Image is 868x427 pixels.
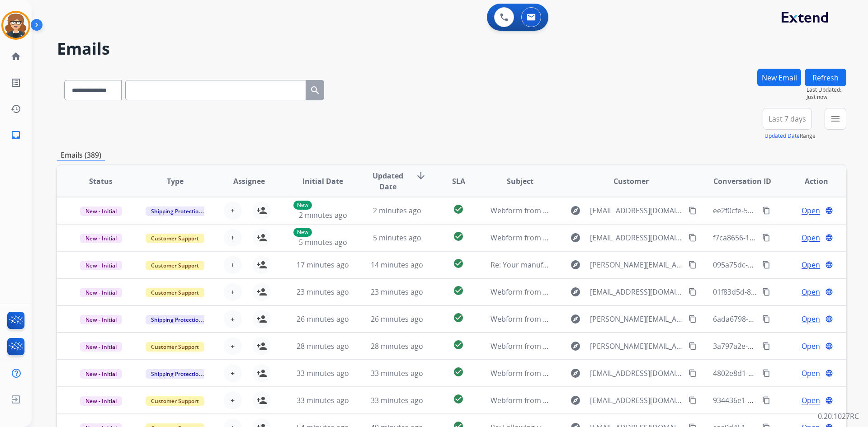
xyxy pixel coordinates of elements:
p: New [293,201,312,210]
mat-icon: language [825,369,833,377]
span: Open [802,395,820,406]
mat-icon: check_circle [453,204,464,215]
span: 6ada6798-60ae-4ea5-b61a-9f3792a8bd35 [713,314,852,324]
span: Customer Support [146,288,204,297]
mat-icon: content_copy [689,206,697,215]
mat-icon: check_circle [453,312,464,323]
mat-icon: search [310,85,321,96]
img: avatar [3,13,28,38]
span: 26 minutes ago [297,314,349,324]
span: [EMAIL_ADDRESS][DOMAIN_NAME] [590,232,683,243]
mat-icon: person_add [256,314,267,324]
span: [EMAIL_ADDRESS][DOMAIN_NAME] [590,205,683,216]
mat-icon: content_copy [689,342,697,350]
span: Open [802,205,820,216]
mat-icon: check_circle [453,366,464,377]
mat-icon: arrow_downward [415,170,426,181]
span: + [231,341,235,352]
mat-icon: content_copy [689,261,697,269]
span: Open [802,341,820,352]
button: New Email [757,69,801,86]
span: New - Initial [80,315,122,324]
span: New - Initial [80,342,122,352]
span: ee2f0cfe-5a74-4232-8aa1-bbb2df43b38d [713,206,849,216]
span: 14 minutes ago [371,260,423,270]
span: Customer Support [146,396,204,406]
mat-icon: check_circle [453,258,464,269]
span: New - Initial [80,369,122,379]
button: Refresh [805,69,846,86]
button: + [224,337,242,355]
mat-icon: check_circle [453,339,464,350]
span: Webform from [EMAIL_ADDRESS][DOMAIN_NAME] on [DATE] [491,287,695,297]
span: Shipping Protection [146,206,208,216]
mat-icon: check_circle [453,394,464,404]
mat-icon: content_copy [689,234,697,242]
span: 3a797a2e-ac65-468c-bbf2-d2aa6c47d8f9 [713,341,849,351]
mat-icon: check_circle [453,285,464,296]
mat-icon: language [825,234,833,242]
span: Customer Support [146,234,204,243]
span: Open [802,259,820,270]
mat-icon: explore [570,314,581,324]
mat-icon: explore [570,232,581,243]
mat-icon: language [825,261,833,269]
span: + [231,205,235,216]
p: New [293,228,312,237]
mat-icon: content_copy [689,315,697,323]
mat-icon: language [825,315,833,323]
span: Webform from [PERSON_NAME][EMAIL_ADDRESS][DOMAIN_NAME] on [DATE] [491,314,751,324]
span: [PERSON_NAME][EMAIL_ADDRESS][DOMAIN_NAME] [590,341,683,352]
mat-icon: person_add [256,259,267,270]
span: + [231,259,235,270]
button: + [224,310,242,328]
span: 17 minutes ago [297,260,349,270]
span: Open [802,232,820,243]
mat-icon: person_add [256,368,267,379]
span: Shipping Protection [146,315,208,324]
span: Open [802,314,820,324]
button: + [224,229,242,247]
span: 2 minutes ago [299,210,347,220]
mat-icon: content_copy [762,342,770,350]
mat-icon: language [825,288,833,296]
span: 33 minutes ago [297,368,349,378]
button: Last 7 days [763,108,812,130]
span: 2 minutes ago [373,206,421,216]
span: Subject [507,176,533,187]
span: Open [802,286,820,297]
mat-icon: person_add [256,286,267,297]
span: 23 minutes ago [297,287,349,297]
mat-icon: content_copy [689,369,697,377]
span: 26 minutes ago [371,314,423,324]
button: + [224,364,242,382]
span: 33 minutes ago [297,395,349,405]
span: 33 minutes ago [371,368,423,378]
span: Webform from [PERSON_NAME][EMAIL_ADDRESS][DOMAIN_NAME] on [DATE] [491,341,751,351]
span: Webform from [EMAIL_ADDRESS][DOMAIN_NAME] on [DATE] [491,233,695,243]
mat-icon: explore [570,395,581,406]
mat-icon: list_alt [10,77,21,88]
span: 4802e8d1-6b8f-4c5a-9adf-028ba44b7404 [713,368,850,378]
span: 5 minutes ago [299,237,347,247]
mat-icon: content_copy [689,396,697,404]
span: Last 7 days [769,117,806,121]
span: New - Initial [80,261,122,270]
mat-icon: explore [570,368,581,379]
span: Range [764,132,816,140]
button: + [224,283,242,301]
span: + [231,286,235,297]
p: Emails (389) [57,150,105,161]
button: + [224,202,242,220]
span: [EMAIL_ADDRESS][DOMAIN_NAME] [590,395,683,406]
span: [EMAIL_ADDRESS][DOMAIN_NAME] [590,286,683,297]
mat-icon: content_copy [762,396,770,404]
mat-icon: content_copy [762,288,770,296]
span: [PERSON_NAME][EMAIL_ADDRESS][PERSON_NAME][DOMAIN_NAME] [590,259,683,270]
span: 33 minutes ago [371,395,423,405]
span: New - Initial [80,288,122,297]
span: New - Initial [80,234,122,243]
span: Status [89,176,113,187]
mat-icon: content_copy [762,234,770,242]
p: 0.20.1027RC [818,411,859,422]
